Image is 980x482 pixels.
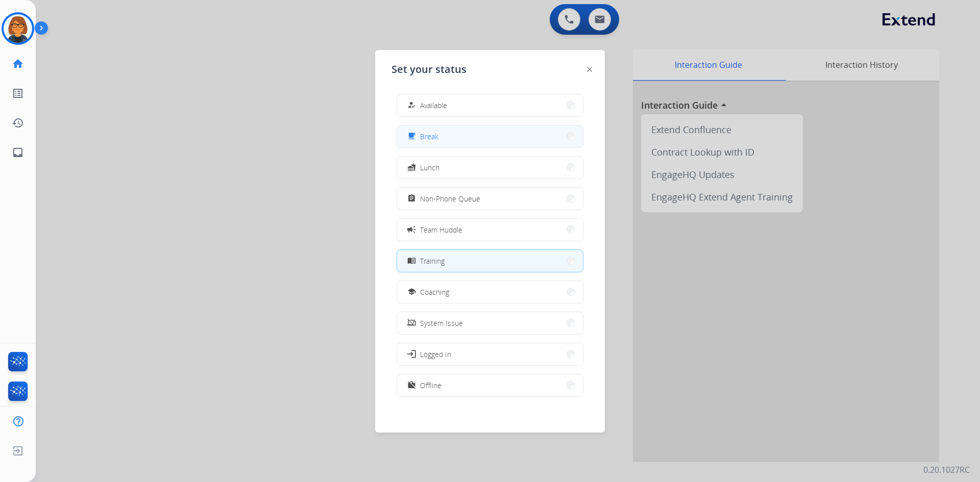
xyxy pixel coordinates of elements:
[420,380,442,391] span: Offline
[12,87,24,99] mat-icon: list_alt
[420,224,462,235] span: Team Huddle
[407,101,416,110] mat-icon: how_to_reg
[406,224,416,235] mat-icon: campaign
[407,288,416,296] mat-icon: school
[420,100,447,111] span: Available
[397,219,583,241] button: Team Huddle
[397,374,583,396] button: Offline
[397,312,583,334] button: System Issue
[12,58,24,70] mat-icon: home
[420,162,439,173] span: Lunch
[397,343,583,365] button: Logged In
[397,281,583,303] button: Coaching
[397,157,583,179] button: Lunch
[397,250,583,272] button: Training
[12,146,24,159] mat-icon: inbox
[420,193,480,204] span: Non-Phone Queue
[407,257,416,265] mat-icon: menu_book
[407,381,416,390] mat-icon: work_off
[420,349,451,360] span: Logged In
[391,62,467,77] span: Set your status
[923,464,970,476] p: 0.20.1027RC
[587,67,592,72] img: close-button
[407,132,416,141] mat-icon: free_breakfast
[12,117,24,129] mat-icon: history
[420,131,438,142] span: Break
[407,319,416,327] mat-icon: phonelink_off
[397,188,583,210] button: Non-Phone Queue
[420,256,445,266] span: Training
[407,163,416,172] mat-icon: fastfood
[420,287,449,297] span: Coaching
[397,125,583,147] button: Break
[420,318,463,328] span: System Issue
[4,14,32,43] img: avatar
[407,194,416,203] mat-icon: assignment
[406,349,416,359] mat-icon: login
[397,94,583,116] button: Available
